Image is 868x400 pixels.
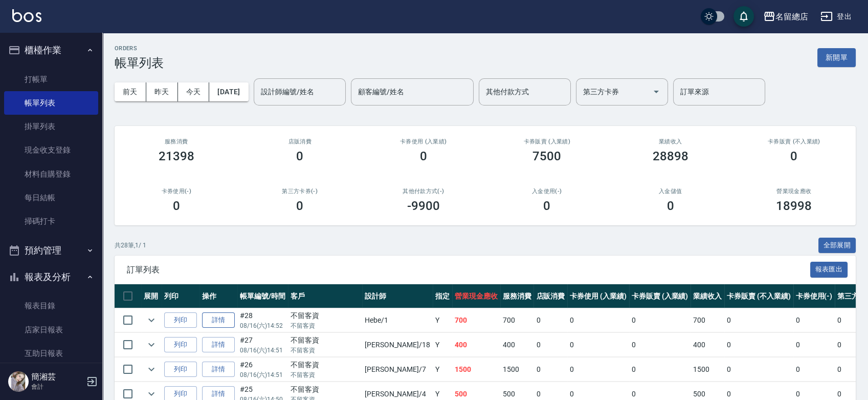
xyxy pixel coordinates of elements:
td: 0 [533,333,567,357]
th: 店販消費 [533,284,567,308]
button: 列印 [164,312,197,328]
a: 打帳單 [4,68,98,91]
td: 700 [452,308,500,332]
a: 互助日報表 [4,342,98,365]
td: 0 [567,308,629,332]
button: save [733,6,754,27]
td: 0 [724,357,793,382]
th: 服務消費 [500,284,534,308]
a: 詳情 [202,312,235,328]
button: expand row [144,362,159,377]
td: 400 [500,333,534,357]
h2: 入金使用(-) [498,188,597,195]
button: 櫃檯作業 [4,37,98,64]
button: expand row [144,312,159,328]
td: Hebe /1 [362,308,433,332]
th: 指定 [433,284,452,308]
h2: 卡券使用 (入業績) [374,138,473,145]
div: 名留總店 [775,10,808,23]
h2: 第三方卡券(-) [251,188,350,195]
td: Y [433,357,452,382]
div: 不留客資 [291,360,360,370]
td: 0 [793,357,835,382]
td: Y [433,308,452,332]
p: 共 28 筆, 1 / 1 [115,241,146,250]
td: 0 [629,333,691,357]
p: 不留客資 [291,346,360,355]
h2: 卡券販賣 (不入業績) [745,138,844,145]
th: 卡券使用 (入業績) [567,284,629,308]
th: 營業現金應收 [452,284,500,308]
th: 展開 [141,284,162,308]
h2: 營業現金應收 [745,188,844,195]
td: 1500 [500,357,534,382]
h2: ORDERS [115,45,164,52]
td: 700 [691,308,724,332]
h3: 0 [296,199,303,213]
img: Person [8,371,29,392]
th: 帳單編號/時間 [237,284,288,308]
h2: 入金儲值 [621,188,720,195]
a: 現金收支登錄 [4,138,98,162]
a: 新開單 [817,52,856,62]
td: 0 [793,308,835,332]
h5: 簡湘芸 [31,372,83,382]
button: 預約管理 [4,237,98,264]
td: 0 [724,333,793,357]
h3: 0 [543,199,550,213]
td: 0 [629,357,691,382]
h3: 18998 [776,199,812,213]
a: 材料自購登錄 [4,162,98,186]
h3: 帳單列表 [115,56,164,70]
td: 0 [533,308,567,332]
img: Logo [12,9,41,22]
td: #27 [237,333,288,357]
td: 0 [724,308,793,332]
a: 店家日報表 [4,318,98,342]
th: 客戶 [288,284,362,308]
td: 0 [567,357,629,382]
td: 400 [691,333,724,357]
p: 08/16 (六) 14:51 [240,370,285,380]
h2: 卡券使用(-) [127,188,226,195]
th: 操作 [199,284,237,308]
th: 卡券使用(-) [793,284,835,308]
h2: 業績收入 [621,138,720,145]
p: 不留客資 [291,321,360,330]
td: 0 [793,333,835,357]
button: 今天 [178,82,210,101]
button: expand row [144,337,159,352]
td: 0 [533,357,567,382]
td: 0 [629,308,691,332]
h3: -9900 [407,199,440,213]
h2: 卡券販賣 (入業績) [498,138,597,145]
button: 名留總店 [759,6,812,27]
button: 新開單 [817,48,856,67]
button: 列印 [164,337,197,353]
h2: 其他付款方式(-) [374,188,473,195]
td: 700 [500,308,534,332]
h3: 0 [790,149,797,163]
a: 帳單列表 [4,91,98,115]
span: 訂單列表 [127,265,810,275]
h3: 7500 [532,149,561,163]
h3: 0 [420,149,427,163]
td: #28 [237,308,288,332]
button: 報表匯出 [810,262,848,278]
button: 報表及分析 [4,264,98,290]
td: #26 [237,357,288,382]
div: 不留客資 [291,335,360,346]
p: 08/16 (六) 14:51 [240,346,285,355]
td: 0 [567,333,629,357]
h3: 0 [296,149,303,163]
div: 不留客資 [291,310,360,321]
a: 掛單列表 [4,115,98,138]
td: 1500 [691,357,724,382]
h3: 28898 [653,149,688,163]
button: 列印 [164,362,197,377]
td: 1500 [452,357,500,382]
th: 列印 [162,284,199,308]
td: 400 [452,333,500,357]
p: 會計 [31,382,83,391]
a: 掃碼打卡 [4,209,98,233]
